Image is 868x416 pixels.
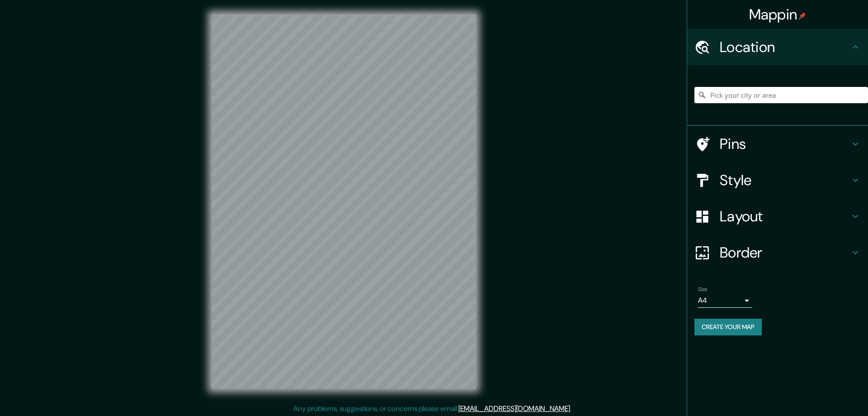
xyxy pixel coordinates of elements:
[687,29,868,65] div: Location
[698,293,752,308] div: A4
[720,244,850,262] h4: Border
[694,87,868,103] input: Pick your city or area
[687,234,868,271] div: Border
[212,14,476,389] canvas: Map
[293,403,571,414] p: Any problems, suggestions, or concerns please email .
[687,162,868,198] div: Style
[720,171,850,189] h4: Style
[458,404,570,413] a: [EMAIL_ADDRESS][DOMAIN_NAME]
[720,207,850,225] h4: Layout
[573,403,575,414] div: .
[720,135,850,153] h4: Pins
[694,319,762,335] button: Create your map
[698,286,708,293] label: Size
[687,126,868,162] div: Pins
[799,12,806,19] img: pin-icon.png
[571,403,573,414] div: .
[720,38,850,56] h4: Location
[687,198,868,234] div: Layout
[749,5,807,24] h4: Mappin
